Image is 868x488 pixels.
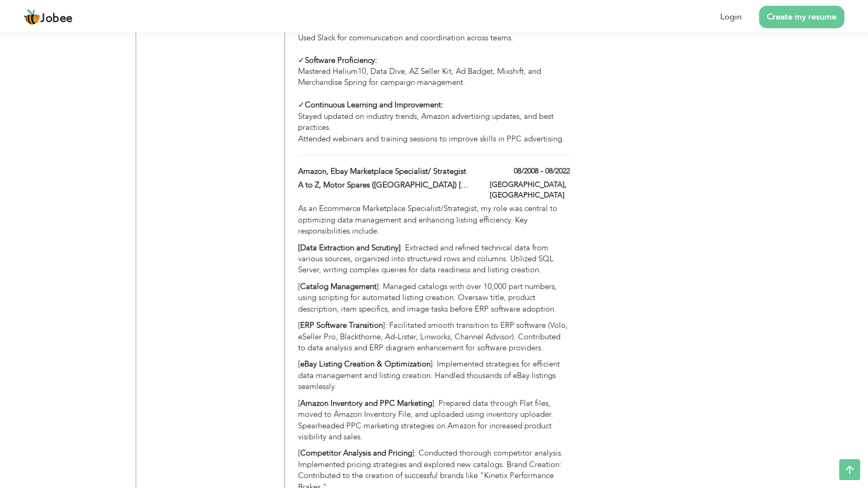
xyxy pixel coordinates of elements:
[40,13,73,25] span: Jobee
[24,9,40,26] img: jobee.io
[298,320,569,353] p: [ ]: Facilitated smooth transition to ERP software (Volo, eSeller Pro, Blackthorne, Ad-Lister, Li...
[298,180,474,191] label: A to Z, Motor Spares ([GEOGRAPHIC_DATA]) [GEOGRAPHIC_DATA]
[298,242,401,253] strong: [Data Extraction and Scrutiny]
[298,166,474,177] label: Amazon, Ebay Marketplace Specialist/ Strategist
[305,55,377,65] strong: Software Proficiency:
[300,359,431,369] strong: eBay Listing Creation & Optimization
[759,6,844,28] a: Create my resume
[24,9,73,26] a: Jobee
[305,99,443,110] strong: Continuous Learning and Improvement:
[300,448,412,458] strong: Competitor Analysis and Pricing
[298,242,569,276] p: : Extracted and refined technical data from various sources, organized into structured rows and c...
[720,11,742,23] a: Login
[300,320,383,330] strong: ERP Software Transition
[514,166,570,176] label: 08/2008 - 08/2022
[490,180,570,201] label: [GEOGRAPHIC_DATA], [GEOGRAPHIC_DATA]
[300,281,377,292] strong: Catalog Management
[298,359,569,392] p: [ ]: Implemented strategies for efficient data management and listing creation. Handled thousands...
[300,398,432,408] strong: Amazon Inventory and PPC Marketing
[298,281,569,315] p: [ ]: Managed catalogs with over 10,000 part numbers, using scripting for automated listing creati...
[298,203,569,237] p: As an Ecommerce Marketplace Specialist/Strategist, my role was central to optimizing data managem...
[298,398,569,443] p: [ ]: Prepared data through Flat files, moved to Amazon Inventory File, and uploaded using invento...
